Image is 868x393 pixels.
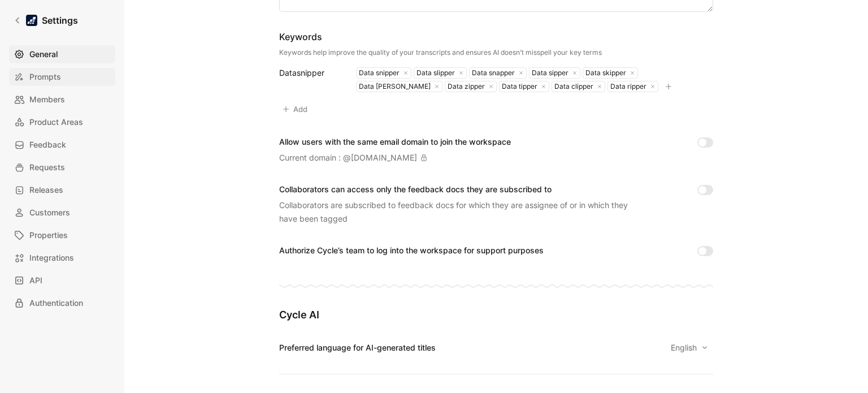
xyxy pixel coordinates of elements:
span: Feedback [29,138,66,152]
div: Data clipper [552,82,593,91]
div: Datasnipper [279,66,342,80]
span: Authentication [29,296,83,310]
button: Add [279,101,313,117]
div: Data ripper [608,82,646,91]
span: English [671,341,699,355]
h1: Settings [42,14,78,27]
h2: Cycle AI [279,308,713,322]
div: Data skipper [583,68,626,77]
a: Prompts [9,68,115,86]
a: Properties [9,226,115,244]
a: Authentication [9,294,115,312]
div: Authorize Cycle’s team to log into the workspace for support purposes [279,244,544,257]
span: Releases [29,183,63,197]
div: Collaborators can access only the feedback docs they are subscribed to [279,183,641,196]
div: Current domain : @ [279,151,427,165]
span: General [29,47,58,61]
a: Product Areas [9,113,115,131]
a: API [9,271,115,290]
a: Feedback [9,136,115,154]
a: General [9,45,115,63]
a: Releases [9,181,115,199]
div: Data sipper [530,68,568,77]
a: Integrations [9,249,115,267]
div: Data snipper [357,68,400,77]
div: Data tipper [500,82,537,91]
div: Collaborators are subscribed to feedback docs for which they are assignee of or in which they hav... [279,198,641,226]
a: Members [9,90,115,109]
div: Allow users with the same email domain to join the workspace [279,135,511,149]
span: API [29,274,42,287]
span: Properties [29,228,68,242]
div: Preferred language for AI-generated titles [279,341,436,355]
div: Keywords [279,30,602,44]
div: Keywords help improve the quality of your transcripts and ensures AI doesn’t misspell your key terms [279,48,602,57]
span: Product Areas [29,115,83,129]
span: Customers [29,206,70,219]
a: Requests [9,158,115,176]
span: Prompts [29,70,61,84]
div: Data [PERSON_NAME] [357,82,431,91]
div: Data zipper [445,82,485,91]
a: Customers [9,204,115,222]
div: [DOMAIN_NAME] [351,151,417,165]
span: Requests [29,161,65,174]
span: Members [29,93,65,106]
div: Data slipper [414,68,455,77]
button: English [666,340,713,356]
a: Settings [9,9,83,32]
div: Data snapper [470,68,515,77]
span: Integrations [29,251,74,265]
